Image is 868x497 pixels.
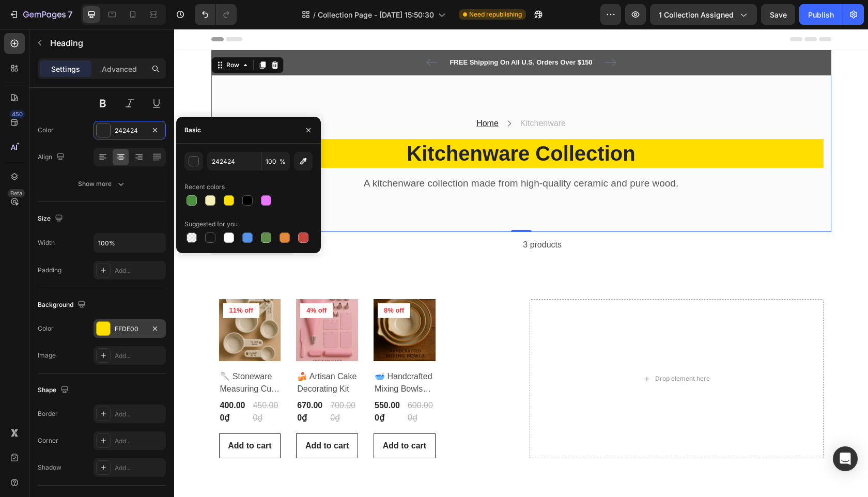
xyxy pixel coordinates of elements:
[38,324,54,333] div: Color
[38,351,56,360] div: Image
[122,405,184,429] button: Add to cart
[38,298,88,312] div: Background
[184,182,225,192] div: Recent colors
[199,405,261,429] button: Add to cart
[659,9,734,20] span: 1 collection assigned
[122,369,151,396] div: 670.000₫
[38,383,71,397] div: Shape
[481,346,536,354] div: Drop element here
[38,409,58,418] div: Border
[38,436,58,445] div: Corner
[126,274,159,289] pre: 4% off
[45,405,107,429] button: Add to cart
[38,463,61,472] div: Shadow
[207,152,261,170] input: Eg: FFFFFF
[761,4,795,25] button: Save
[8,189,25,197] div: Beta
[118,203,388,229] div: 3 products
[122,270,184,332] a: 🍰 Artisan Cake Decorating Kit
[808,9,834,20] div: Publish
[204,274,236,289] pre: 8% off
[155,369,184,396] div: 700.000₫
[10,110,25,118] div: 450
[94,234,165,252] input: Auto
[115,324,145,334] div: FFDE00
[50,32,67,41] div: Row
[131,411,175,423] div: Add to cart
[770,10,787,19] span: Save
[38,126,54,135] div: Color
[78,179,126,189] div: Show more
[199,340,261,367] a: 🥣 Handcrafted Mixing Bowls Set
[45,369,74,396] div: 400.000₫
[195,4,237,25] div: Undo/Redo
[280,157,286,166] span: %
[78,369,106,396] div: 450.000₫
[302,90,324,99] a: Home
[184,220,238,229] div: Suggested for you
[115,266,163,275] div: Add...
[115,437,163,446] div: Add...
[318,9,434,20] span: Collection Page - [DATE] 15:50:30
[45,270,107,332] a: 🥄 Stoneware Measuring Cup Set
[38,238,55,247] div: Width
[209,411,252,423] div: Add to cart
[115,351,163,361] div: Add...
[4,4,77,25] button: 7
[799,4,843,25] button: Publish
[68,8,72,21] p: 7
[45,340,107,367] a: 🥄 Stoneware Measuring Cup Set
[49,274,85,289] pre: 11% off
[38,175,166,193] button: Show more
[38,266,61,275] div: Padding
[46,148,648,161] p: A kitchenware collection made from high-quality ceramic and pure wood.
[51,64,80,74] p: Settings
[233,369,261,396] div: 600.000₫
[50,37,162,49] p: Heading
[833,446,858,471] div: Open Intercom Messenger
[469,10,522,19] span: Need republishing
[174,29,868,497] iframe: Design area
[313,9,316,20] span: /
[199,270,261,332] a: 🥣 Handcrafted Mixing Bowls Set
[38,150,67,164] div: Align
[199,369,228,396] div: 550.000₫
[102,64,137,74] p: Advanced
[115,410,163,419] div: Add...
[346,88,392,101] p: Kitchenware
[38,212,65,226] div: Size
[54,411,97,423] div: Add to cart
[45,110,649,139] h2: Rich Text Editor. Editing area: main
[650,4,757,25] button: 1 collection assigned
[122,340,184,367] a: 🍰 Artisan Cake Decorating Kit
[115,126,145,135] div: 242424
[115,463,163,473] div: Add...
[184,126,201,135] div: Basic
